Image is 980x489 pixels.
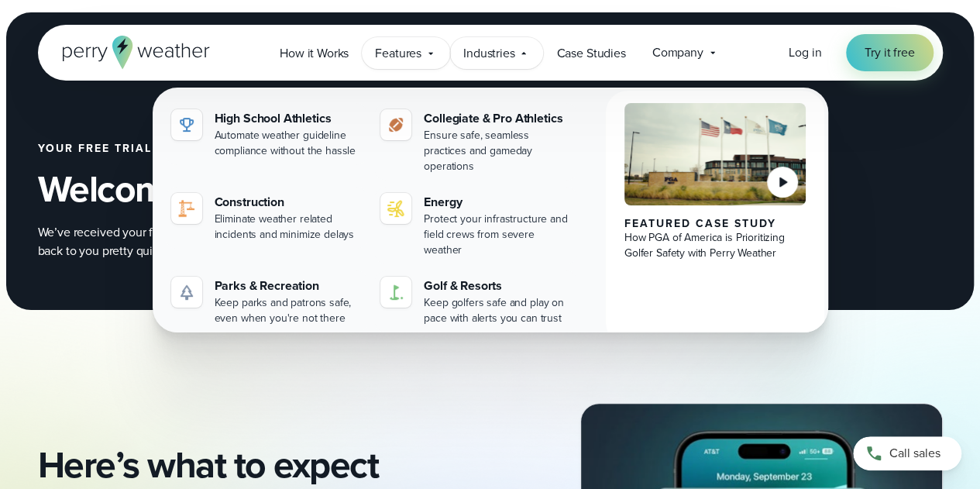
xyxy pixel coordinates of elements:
span: Try it free [865,43,914,62]
img: proathletics-icon@2x-1.svg [387,115,405,134]
div: Energy [424,193,572,212]
span: How it Works [280,44,349,63]
a: Log in [789,43,821,62]
div: Keep parks and patrons safe, even when you're not there [215,295,363,326]
a: Case Studies [543,37,638,69]
a: How it Works [266,37,362,69]
span: Call sales [889,444,940,463]
img: highschool-icon.svg [177,115,196,134]
a: Call sales [853,436,961,470]
a: High School Athletics Automate weather guideline compliance without the hassle [165,103,369,165]
span: Features [375,44,421,63]
h2: Here’s what to expect [38,443,478,487]
img: PGA of America, Frisco Campus [624,103,806,205]
img: noun-crane-7630938-1@2x.svg [177,199,196,218]
span: Case Studies [556,44,625,63]
img: golf-iconV2.svg [387,283,405,301]
span: Log in [789,43,821,61]
a: Parks & Recreation Keep parks and patrons safe, even when you're not there [165,270,369,332]
span: Industries [463,44,514,63]
div: Ensure safe, seamless practices and gameday operations [424,128,572,174]
div: Golf & Resorts [424,277,572,295]
a: Try it free [846,34,933,71]
div: Keep golfers safe and play on pace with alerts you can trust [424,295,572,326]
div: Protect your infrastructure and field crews from severe weather [424,212,572,258]
div: Construction [215,193,363,212]
a: Collegiate & Pro Athletics Ensure safe, seamless practices and gameday operations [374,103,578,181]
img: parks-icon-grey.svg [177,283,196,301]
h2: Your free trial is confirmed [38,143,710,155]
div: Eliminate weather related incidents and minimize delays [215,212,363,243]
div: Collegiate & Pro Athletics [424,109,572,128]
span: Company [652,43,703,62]
h2: Welcome to Perry Weather! [38,167,710,211]
a: Golf & Resorts Keep golfers safe and play on pace with alerts you can trust [374,270,578,332]
div: High School Athletics [215,109,363,128]
div: How PGA of America is Prioritizing Golfer Safety with Perry Weather [624,230,806,261]
div: Featured Case Study [624,218,806,230]
a: Construction Eliminate weather related incidents and minimize delays [165,187,369,249]
div: Parks & Recreation [215,277,363,295]
img: energy-icon@2x-1.svg [387,199,405,218]
div: Automate weather guideline compliance without the hassle [215,128,363,159]
a: Energy Protect your infrastructure and field crews from severe weather [374,187,578,264]
p: We’ve received your free trial request and will be in touch with you ASAP to set up your account.... [38,223,658,260]
a: PGA of America, Frisco Campus Featured Case Study How PGA of America is Prioritizing Golfer Safet... [606,91,825,345]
